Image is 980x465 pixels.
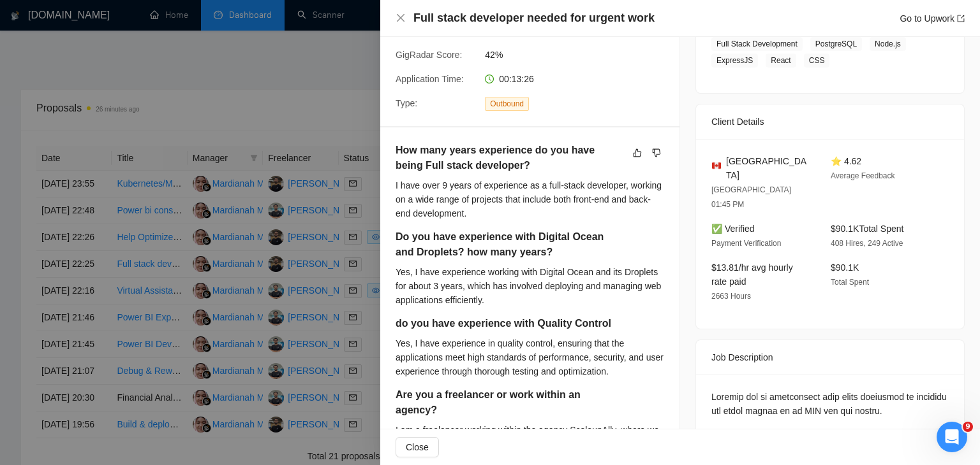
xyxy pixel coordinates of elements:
[831,224,903,234] span: $90.1K Total Spent
[499,74,534,84] span: 00:13:26
[711,37,803,51] span: Full Stack Development
[712,161,721,170] img: 🇨🇦
[937,422,967,452] iframe: Intercom live chat
[396,74,464,84] span: Application Time:
[711,292,751,301] span: 2663 Hours
[396,336,664,378] div: Yes, I have experience in quality control, ensuring that the applications meet high standards of ...
[485,48,676,62] span: 42%
[396,387,624,418] h5: Are you a freelancer or work within an agency?
[633,148,642,158] span: like
[831,171,895,180] span: Average Feedback
[726,154,810,182] span: [GEOGRAPHIC_DATA]
[831,156,861,166] span: ⭐ 4.62
[804,54,830,68] span: CSS
[396,178,664,220] div: I have over 9 years of experience as a full-stack developer, working on a wide range of projects ...
[711,239,781,248] span: Payment Verification
[831,278,869,287] span: Total Spent
[831,239,903,248] span: 408 Hires, 249 Active
[711,224,755,234] span: ✅ Verified
[711,104,949,139] div: Client Details
[870,37,906,51] span: Node.js
[396,13,406,24] button: Close
[711,185,791,209] span: [GEOGRAPHIC_DATA] 01:45 PM
[963,422,973,432] span: 9
[396,143,624,173] h5: How many years experience do you have being Full stack developer?
[649,145,664,161] button: dislike
[396,316,624,331] h5: do you have experience with Quality Control
[396,229,624,260] h5: Do you have experience with Digital Ocean and Droplets? how many years?
[396,265,664,307] div: Yes, I have experience working with Digital Ocean and its Droplets for about 3 years, which has i...
[485,97,529,111] span: Outbound
[711,340,949,375] div: Job Description
[711,262,793,287] span: $13.81/hr avg hourly rate paid
[900,13,965,24] a: Go to Upworkexport
[711,54,758,68] span: ExpressJS
[396,437,439,457] button: Close
[766,54,796,68] span: React
[831,262,859,273] span: $90.1K
[652,148,661,158] span: dislike
[810,37,862,51] span: PostgreSQL
[413,10,655,26] h4: Full stack developer needed for urgent work
[396,423,664,451] div: I am a freelancer working within the agency ScaleupAlly, where we focus on delivering sophisticat...
[396,13,406,23] span: close
[630,145,645,161] button: like
[396,50,462,60] span: GigRadar Score:
[485,75,494,83] span: clock-circle
[957,15,965,22] span: export
[406,440,429,454] span: Close
[396,98,417,108] span: Type:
